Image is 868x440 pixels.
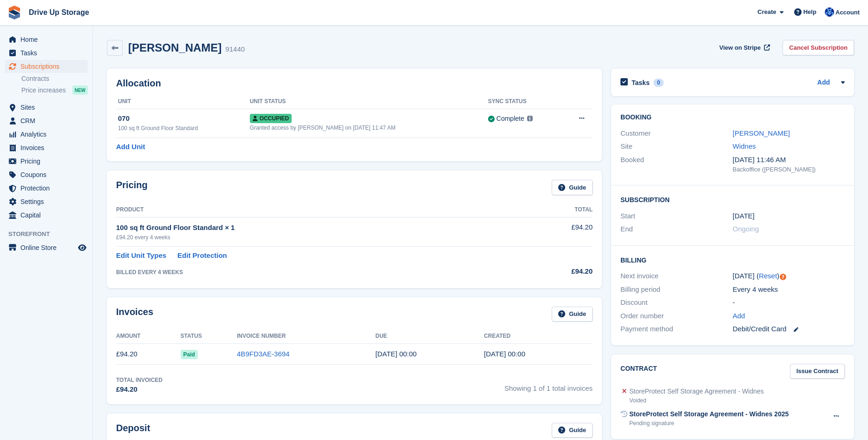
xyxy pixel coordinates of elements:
time: 2025-08-02 23:00:00 UTC [733,211,755,222]
div: Backoffice ([PERSON_NAME]) [733,165,845,174]
th: Unit Status [250,94,488,109]
a: menu [5,182,88,195]
a: Guide [552,180,593,195]
div: End [620,224,732,235]
span: CRM [20,114,76,127]
h2: Booking [620,114,845,121]
div: Site [620,141,732,152]
div: £94.20 [520,266,593,277]
a: menu [5,114,88,127]
a: Reset [759,272,777,280]
h2: Subscription [620,195,845,204]
div: Discount [620,297,732,308]
span: Settings [20,195,76,208]
div: 100 sq ft Ground Floor Standard [118,124,250,132]
th: Total [520,203,593,217]
th: Due [375,329,484,344]
span: Analytics [20,128,76,141]
img: Widnes Team [825,7,834,17]
span: Protection [20,182,76,195]
img: stora-icon-8386f47178a22dfd0bd8f6a31ec36ba5ce8667c1dd55bd0f319d3a0aa187defe.svg [7,6,21,20]
div: Start [620,211,732,222]
div: BILLED EVERY 4 WEEKS [116,268,520,276]
a: menu [5,141,88,154]
h2: Pricing [116,180,148,195]
a: Add Unit [116,142,145,152]
th: Amount [116,329,181,344]
h2: Billing [620,255,845,264]
div: Tooltip anchor [779,273,787,281]
span: Storefront [8,230,92,239]
span: Pricing [20,155,76,168]
span: Online Store [20,241,76,254]
a: menu [5,46,88,59]
th: Sync Status [488,94,561,109]
div: Billing period [620,284,732,295]
a: Preview store [77,242,88,253]
h2: [PERSON_NAME] [128,41,222,54]
th: Unit [116,94,250,109]
th: Product [116,203,520,217]
span: Sites [20,101,76,114]
a: menu [5,241,88,254]
div: Payment method [620,324,732,335]
span: Invoices [20,141,76,154]
div: Complete [496,114,524,124]
h2: Tasks [632,79,650,87]
span: Coupons [20,168,76,181]
a: menu [5,209,88,222]
span: Subscriptions [20,60,76,73]
a: [PERSON_NAME] [733,129,790,137]
span: Account [835,8,860,17]
div: [DATE] 11:46 AM [733,155,845,165]
a: Edit Unit Types [116,250,166,261]
h2: Allocation [116,78,593,89]
div: Granted access by [PERSON_NAME] on [DATE] 11:47 AM [250,124,488,132]
h2: Deposit [116,423,150,438]
a: Issue Contract [790,364,845,379]
div: £94.20 [116,384,163,395]
div: £94.20 every 4 weeks [116,233,520,242]
div: 0 [653,79,664,87]
span: Showing 1 of 1 total invoices [504,376,593,395]
img: icon-info-grey-7440780725fd019a000dd9b08b2336e03edf1995a4989e88bcd33f0948082b44.svg [527,116,533,121]
th: Status [181,329,237,344]
div: 91440 [225,44,245,55]
h2: Contract [620,364,657,379]
td: £94.20 [116,344,181,365]
time: 2025-08-03 23:00:00 UTC [375,350,417,358]
span: Ongoing [733,225,759,233]
div: Voided [629,396,764,405]
div: - [733,297,845,308]
th: Created [484,329,593,344]
td: £94.20 [520,217,593,246]
th: Invoice Number [237,329,375,344]
a: Widnes [733,142,756,150]
a: Drive Up Storage [25,5,93,20]
a: Price increases NEW [21,85,88,95]
div: NEW [72,85,88,95]
div: StoreProtect Self Storage Agreement - Widnes 2025 [629,409,789,419]
div: Next invoice [620,271,732,282]
div: 070 [118,113,250,124]
a: menu [5,128,88,141]
a: View on Stripe [716,40,772,55]
a: menu [5,101,88,114]
span: Create [757,7,776,17]
span: Help [803,7,816,17]
div: [DATE] ( ) [733,271,845,282]
span: Paid [181,350,198,359]
a: menu [5,60,88,73]
a: Guide [552,423,593,438]
div: Booked [620,155,732,174]
a: menu [5,195,88,208]
span: Home [20,33,76,46]
div: Order number [620,311,732,322]
div: Customer [620,128,732,139]
div: Pending signature [629,419,789,427]
span: Occupied [250,114,292,123]
div: Total Invoiced [116,376,163,384]
a: Cancel Subscription [783,40,854,55]
a: Contracts [21,74,88,83]
a: 4B9FD3AE-3694 [237,350,289,358]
